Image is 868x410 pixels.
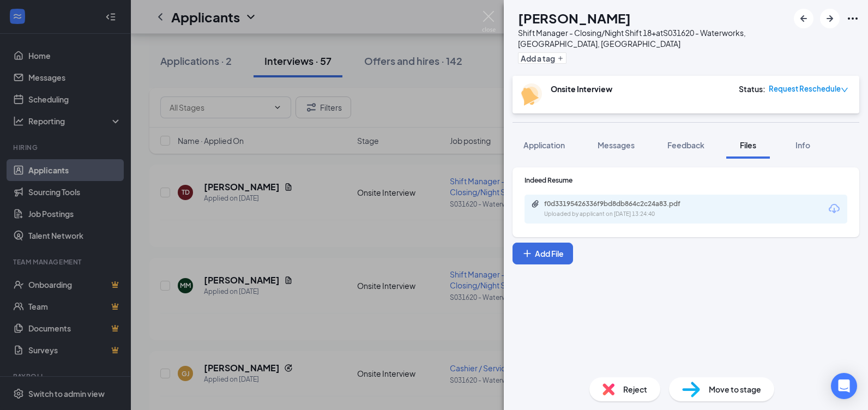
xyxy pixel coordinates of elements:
button: PlusAdd a tag [518,52,566,64]
button: ArrowRight [820,9,840,28]
b: Onsite Interview [551,84,612,94]
div: Uploaded by applicant on [DATE] 13:24:40 [544,210,708,219]
div: Open Intercom Messenger [831,373,857,399]
span: Reject [623,383,647,395]
svg: ArrowLeftNew [797,12,810,25]
svg: Ellipses [846,12,859,25]
span: Application [523,140,565,150]
button: Add FilePlus [513,243,573,264]
div: Status : [739,83,765,94]
div: f0d33195426336f9bd8db864c2c24a83.pdf [544,200,697,208]
svg: Plus [522,248,533,259]
button: ArrowLeftNew [794,9,813,28]
svg: Plus [557,55,564,62]
a: Paperclipf0d33195426336f9bd8db864c2c24a83.pdfUploaded by applicant on [DATE] 13:24:40 [531,200,708,219]
span: Files [740,140,756,150]
h1: [PERSON_NAME] [518,9,631,27]
span: Info [795,140,810,150]
span: Move to stage [709,383,761,395]
span: Request Reschedule [769,83,841,94]
span: down [841,86,848,94]
span: Feedback [667,140,704,150]
span: Messages [598,140,635,150]
svg: ArrowRight [823,12,836,25]
svg: Paperclip [531,200,540,208]
div: Indeed Resume [525,176,847,185]
div: Shift Manager - Closing/Night Shift 18+ at S031620 - Waterworks, [GEOGRAPHIC_DATA], [GEOGRAPHIC_D... [518,27,788,49]
svg: Download [828,202,841,215]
